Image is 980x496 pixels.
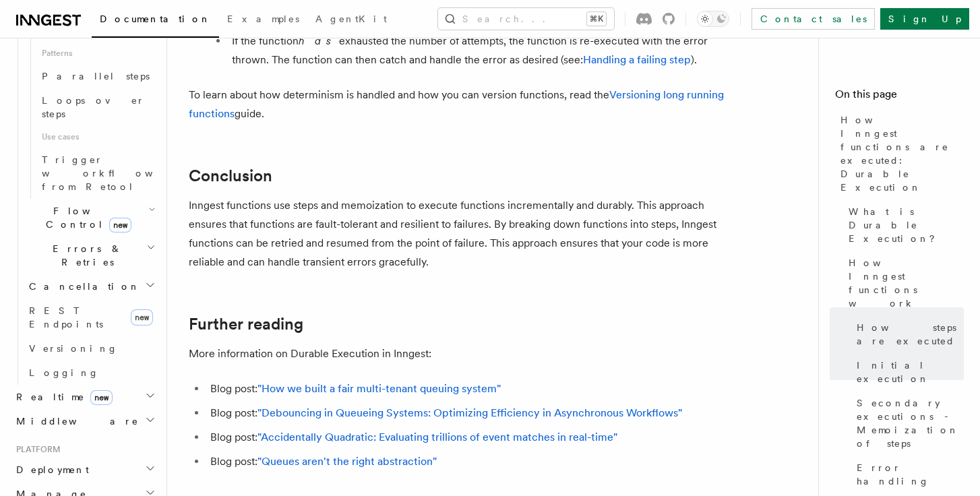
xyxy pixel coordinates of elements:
li: Blog post: [206,404,728,423]
span: Secondary executions - Memoization of steps [857,396,964,450]
span: How steps are executed [857,321,964,348]
a: How Inngest functions work [843,251,964,315]
span: Loops over steps [42,95,145,119]
a: Further reading [189,315,303,334]
a: How steps are executed [851,315,964,353]
span: new [109,218,131,232]
span: REST Endpoints [29,305,103,330]
a: Documentation [92,4,219,38]
span: Logging [29,367,99,378]
a: Error handling [851,456,964,493]
a: Contact sales [752,8,875,30]
p: To learn about how determinism is handled and how you can version functions, read the guide. [189,86,728,123]
span: Errors & Retries [24,242,146,269]
span: What is Durable Execution? [849,205,964,245]
button: Realtimenew [11,385,158,409]
a: "How we built a fair multi-tenant queuing system" [257,382,501,395]
p: Inngest functions use steps and memoization to execute functions incrementally and durably. This ... [189,196,728,272]
a: Handling a failing step [583,53,691,66]
a: Loops over steps [36,88,158,126]
button: Search...⌘K [438,8,614,30]
a: Conclusion [189,166,272,185]
span: Examples [227,13,299,24]
button: Middleware [11,409,158,433]
span: Flow Control [24,204,148,231]
button: Flow Controlnew [24,199,158,237]
p: More information on Durable Execution in Inngest: [189,344,728,363]
h4: On this page [835,86,964,108]
li: Blog post: [206,379,728,398]
a: Parallel steps [36,64,158,88]
a: "Debouncing in Queueing Systems: Optimizing Efficiency in Asynchronous Workflows" [257,406,682,419]
span: new [131,309,153,325]
a: AgentKit [307,4,395,36]
a: How Inngest functions are executed: Durable Execution [835,108,964,199]
span: How Inngest functions are executed: Durable Execution [840,113,964,194]
a: Trigger workflows from Retool [36,148,158,199]
a: Examples [219,4,307,36]
a: What is Durable Execution? [843,199,964,251]
a: Initial execution [851,353,964,391]
li: Blog post: [206,428,728,447]
span: How Inngest functions work [849,256,964,310]
span: Documentation [100,13,211,24]
a: Secondary executions - Memoization of steps [851,391,964,456]
span: Realtime [11,390,113,404]
span: Trigger workflows from Retool [42,154,190,192]
span: Cancellation [24,280,140,293]
button: Deployment [11,458,158,482]
button: Errors & Retries [24,237,158,274]
a: Logging [24,361,158,385]
span: Versioning [29,343,118,354]
a: Versioning [24,336,158,361]
button: Toggle dark mode [697,11,729,27]
span: new [90,390,113,405]
a: "Queues aren't the right abstraction" [257,455,437,468]
span: Middleware [11,414,139,428]
a: Versioning long running functions [189,88,724,120]
span: Error handling [857,461,964,488]
a: Sign Up [880,8,969,30]
span: Patterns [36,42,158,64]
li: Blog post: [206,452,728,471]
span: Use cases [36,126,158,148]
span: Parallel steps [42,71,150,82]
span: Deployment [11,463,89,476]
em: has [299,34,339,47]
a: "Accidentally Quadratic: Evaluating trillions of event matches in real-time" [257,431,617,443]
kbd: ⌘K [587,12,606,26]
span: Platform [11,444,61,455]
span: AgentKit [315,13,387,24]
a: REST Endpointsnew [24,299,158,336]
span: Initial execution [857,359,964,385]
li: If the function exhausted the number of attempts, the function is re-executed with the error thro... [228,32,728,69]
button: Cancellation [24,274,158,299]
